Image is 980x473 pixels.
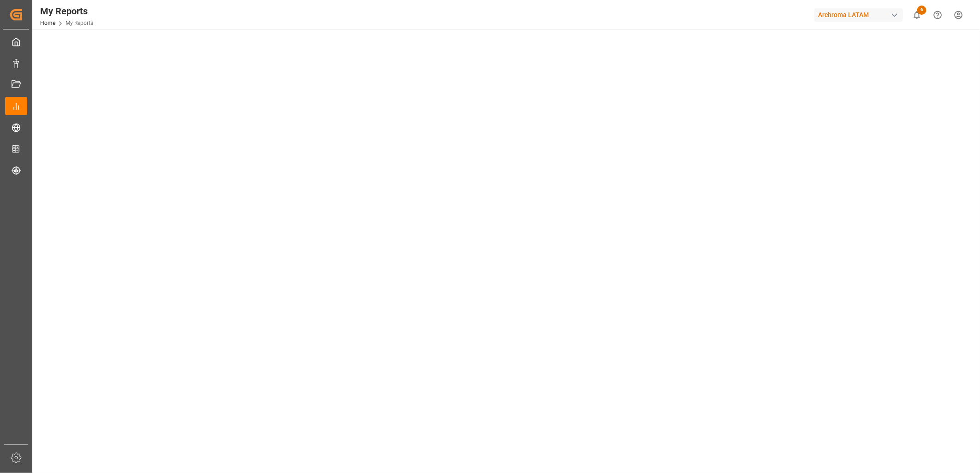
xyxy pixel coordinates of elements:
button: Help Center [927,5,948,25]
button: show 6 new notifications [907,5,927,25]
div: My Reports [40,4,93,18]
span: 6 [917,6,926,15]
div: Archroma LATAM [814,8,903,22]
a: Home [40,20,55,26]
button: Archroma LATAM [814,6,907,24]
